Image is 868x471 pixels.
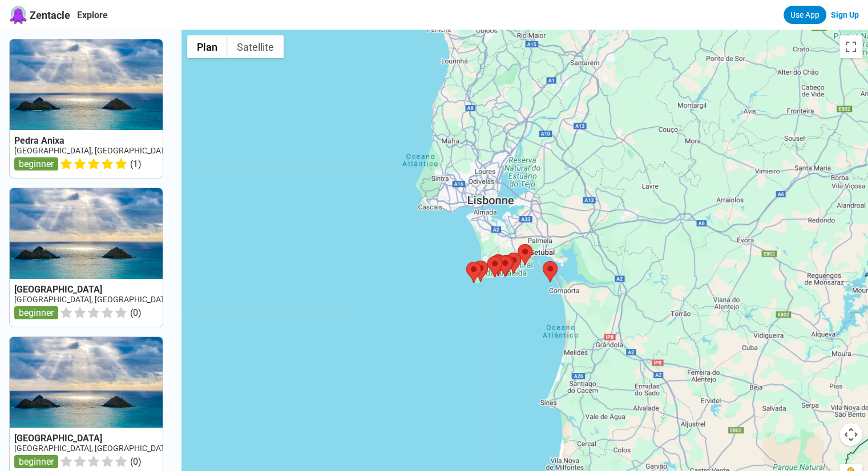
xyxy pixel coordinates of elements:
[227,35,284,58] button: Afficher les images satellite
[9,6,70,24] a: Zentacle logoZentacle
[77,10,108,21] a: Explore
[14,146,252,155] a: [GEOGRAPHIC_DATA], [GEOGRAPHIC_DATA], [GEOGRAPHIC_DATA]
[14,295,252,304] a: [GEOGRAPHIC_DATA], [GEOGRAPHIC_DATA], [GEOGRAPHIC_DATA]
[30,9,70,21] span: Zentacle
[9,6,27,24] img: Zentacle logo
[187,35,227,58] button: Afficher un plan de ville
[784,6,826,24] a: Use App
[831,10,859,19] a: Sign Up
[839,35,862,58] button: Passer en plein écran
[839,423,862,446] button: Commandes de la caméra de la carte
